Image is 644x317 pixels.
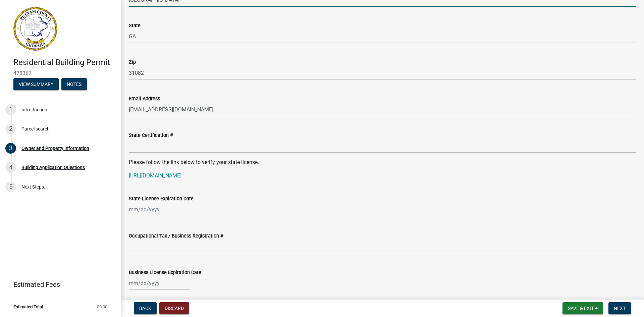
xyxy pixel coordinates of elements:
span: Next [614,306,626,311]
button: Discard [159,302,189,314]
label: State [129,23,141,28]
a: [URL][DOMAIN_NAME] [129,172,181,179]
button: View Summary [13,78,59,90]
div: 2 [5,123,16,134]
span: $0.00 [97,305,107,309]
span: 478367 [13,70,107,76]
h4: Residential Building Permit [13,58,115,67]
input: mm/dd/yyyy [129,276,190,290]
label: Occupational Tax / Business Registration # [129,234,223,239]
span: Back [139,306,151,311]
button: Save & Exit [562,302,603,314]
button: Back [134,302,157,314]
div: Building Application Questions [21,165,85,170]
wm-modal-confirm: Notes [61,82,87,87]
div: Owner and Property Information [21,146,89,151]
label: Email Address [129,97,160,101]
label: State Certification # [129,133,173,138]
button: Notes [61,78,87,90]
div: 5 [5,181,16,192]
wm-modal-confirm: Summary [13,82,59,87]
p: Please follow the link below to verify your state license. [129,158,636,166]
a: Estimated Fees [5,278,110,291]
label: Zip [129,60,136,65]
label: State License Expiration Date [129,197,194,201]
div: 4 [5,162,16,173]
span: Save & Exit [568,306,594,311]
img: Putnam County, Georgia [13,7,57,51]
span: Estimated Total [13,305,43,309]
div: Parcel search [21,126,50,131]
label: Business License Expiration Date [129,270,201,275]
input: mm/dd/yyyy [129,203,190,216]
button: Next [608,302,631,314]
div: Introduction [21,107,47,112]
div: 1 [5,104,16,115]
div: 3 [5,143,16,154]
